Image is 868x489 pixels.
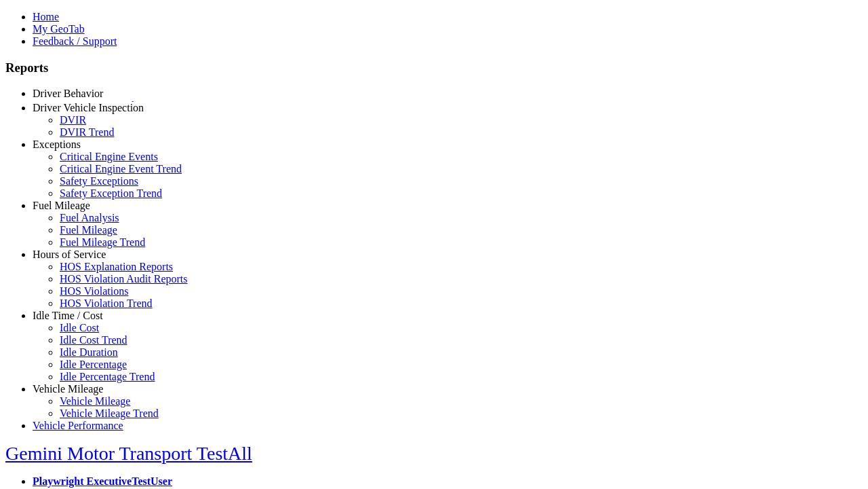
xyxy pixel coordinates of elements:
[60,236,145,248] a: Fuel Mileage Trend
[60,273,188,285] a: HOS Violation Audit Reports
[33,383,103,395] a: Vehicle Mileage
[60,334,127,346] a: Idle Cost Trend
[60,126,114,138] a: DVIR Trend
[60,163,182,175] a: Critical Engine Event Trend
[60,212,119,223] a: Fuel Analysis
[33,102,144,113] a: Driver Vehicle Inspection
[60,322,99,333] a: Idle Cost
[33,11,59,22] a: Home
[60,114,86,126] a: DVIR
[60,371,155,382] a: Idle Percentage Trend
[33,35,117,47] a: Feedback / Support
[60,395,130,407] a: Vehicle Mileage
[33,23,85,35] a: My GeoTab
[60,407,159,419] a: Vehicle Mileage Trend
[33,310,103,321] a: Idle Time / Cost
[60,346,118,358] a: Idle Duration
[60,151,158,162] a: Critical Engine Events
[60,285,128,297] a: HOS Violations
[5,443,252,464] a: Gemini Motor Transport TestAll
[33,420,123,431] a: Vehicle Performance
[33,475,172,487] a: Playwright ExecutiveTestUser
[60,100,134,111] a: Driver Scorecard
[60,261,173,272] a: HOS Explanation Reports
[60,187,162,199] a: Safety Exception Trend
[60,359,127,370] a: Idle Percentage
[60,224,117,236] a: Fuel Mileage
[60,175,138,187] a: Safety Exceptions
[33,139,81,150] a: Exceptions
[33,200,90,211] a: Fuel Mileage
[5,60,863,75] h3: Reports
[33,249,106,260] a: Hours of Service
[60,297,153,309] a: HOS Violation Trend
[33,88,103,99] a: Driver Behavior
